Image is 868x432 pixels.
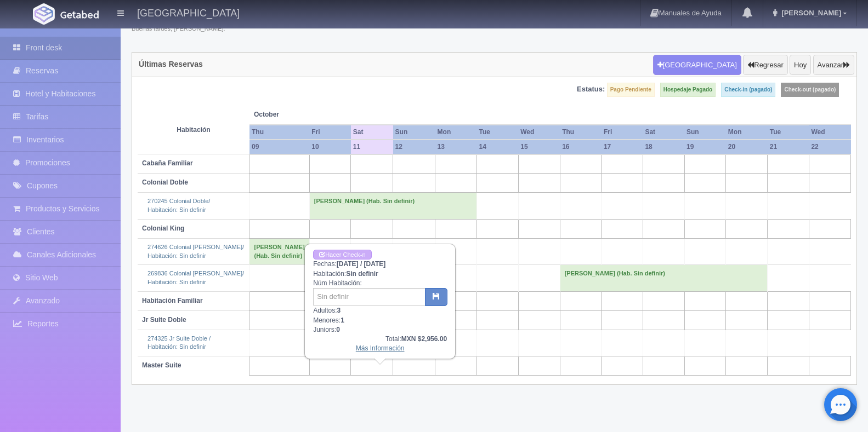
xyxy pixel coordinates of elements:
[790,55,811,76] button: Hoy
[435,125,477,140] th: Mon
[249,238,309,264] td: [PERSON_NAME] (Hab. Sin definir)
[607,83,655,97] label: Pago Pendiente
[518,140,560,154] th: 15
[560,125,602,140] th: Thu
[477,140,519,154] th: 14
[393,125,435,140] th: Sun
[602,140,643,154] th: 17
[305,245,455,358] div: Fechas: Habitación: Núm Habitación: Adultos: Menores: Juniors:
[142,297,203,304] b: Habitación Familiar
[60,10,99,19] img: Getabed
[142,316,186,324] b: Jr Suite Doble
[309,125,350,140] th: Fri
[142,224,184,232] b: Colonial King
[142,361,181,369] b: Master Suite
[341,316,344,324] b: 1
[33,3,55,25] img: Getabed
[684,125,726,140] th: Sun
[309,193,476,219] td: [PERSON_NAME] (Hab. Sin definir)
[721,83,775,97] label: Check-in (pagado)
[726,140,768,154] th: 20
[147,270,244,285] a: 269836 Colonial [PERSON_NAME]/Habitación: Sin definir
[768,125,809,140] th: Tue
[435,140,477,154] th: 13
[147,244,244,259] a: 274626 Colonial [PERSON_NAME]/Habitación: Sin definir
[351,125,393,140] th: Sat
[560,140,602,154] th: 16
[602,125,643,140] th: Fri
[337,307,341,314] b: 3
[346,270,378,278] b: Sin definir
[139,60,203,68] h4: Últimas Reservas
[518,125,560,140] th: Wed
[653,55,741,76] button: [GEOGRAPHIC_DATA]
[351,140,393,154] th: 11
[684,140,726,154] th: 19
[660,83,716,97] label: Hospedaje Pagado
[643,125,684,140] th: Sat
[779,9,841,17] span: [PERSON_NAME]
[147,335,211,350] a: 274325 Jr Suite Doble /Habitación: Sin definir
[477,125,519,140] th: Tue
[309,140,350,154] th: 10
[401,335,447,343] b: MXN $2,956.00
[249,140,309,154] th: 09
[809,140,850,154] th: 22
[313,288,426,306] input: Sin definir
[813,55,854,76] button: Avanzar
[313,335,447,344] div: Total:
[743,55,787,76] button: Regresar
[337,260,386,268] b: [DATE] / [DATE]
[137,5,240,19] h4: [GEOGRAPHIC_DATA]
[147,198,210,213] a: 270245 Colonial Doble/Habitación: Sin definir
[254,110,347,119] span: October
[809,125,850,140] th: Wed
[142,178,188,186] b: Colonial Doble
[393,140,435,154] th: 12
[577,84,605,95] label: Estatus:
[768,140,809,154] th: 21
[643,140,684,154] th: 18
[336,326,340,333] b: 0
[560,265,768,291] td: [PERSON_NAME] (Hab. Sin definir)
[177,126,210,134] strong: Habitación
[356,344,405,352] a: Más Información
[726,125,768,140] th: Mon
[249,125,309,140] th: Thu
[313,250,371,260] a: Hacer Check-in
[781,83,839,97] label: Check-out (pagado)
[132,25,225,33] span: Buenas tardes, [PERSON_NAME].
[142,159,193,167] b: Cabaña Familiar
